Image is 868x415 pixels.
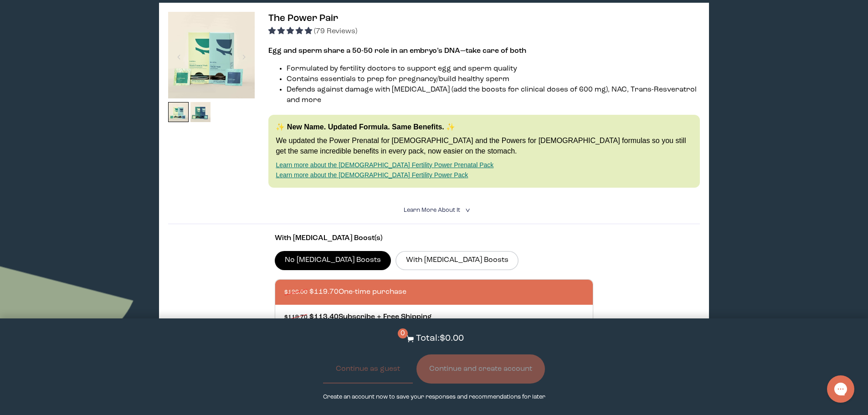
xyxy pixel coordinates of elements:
[168,12,255,98] img: thumbnail image
[287,85,699,106] li: Defends against damage with [MEDICAL_DATA] (add the boosts for clinical doses of 600 mg), NAC, Tr...
[276,123,455,131] strong: ✨ New Name. Updated Formula. Same Benefits. ✨
[314,28,357,35] span: (79 Reviews)
[268,14,338,23] span: The Power Pair
[404,207,460,213] span: Learn More About it
[287,74,699,85] li: Contains essentials to prep for pregnancy/build healthy sperm
[268,47,526,55] strong: Egg and sperm share a 50-50 role in an embryo’s DNA—take care of both
[462,208,471,213] i: <
[404,206,465,215] summary: Learn More About it <
[276,136,692,156] p: We updated the Power Prenatal for [DEMOGRAPHIC_DATA] and the Powers for [DEMOGRAPHIC_DATA] formul...
[275,251,391,270] label: No [MEDICAL_DATA] Boosts
[190,102,211,123] img: thumbnail image
[275,233,594,244] p: With [MEDICAL_DATA] Boost(s)
[395,251,519,270] label: With [MEDICAL_DATA] Boosts
[416,332,464,345] p: Total: $0.00
[276,171,468,179] a: Learn more about the [DEMOGRAPHIC_DATA] Fertility Power Pack
[323,393,545,401] p: Create an account now to save your responses and recommendations for later
[287,64,699,74] li: Formulated by fertility doctors to support egg and sperm quality
[276,161,493,169] a: Learn more about the [DEMOGRAPHIC_DATA] Fertility Power Prenatal Pack
[323,354,413,384] button: Continue as guest
[168,102,189,123] img: thumbnail image
[398,328,408,338] span: 0
[822,372,859,406] iframe: Gorgias live chat messenger
[416,354,545,384] button: Continue and create account
[268,28,314,35] span: 4.92 stars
